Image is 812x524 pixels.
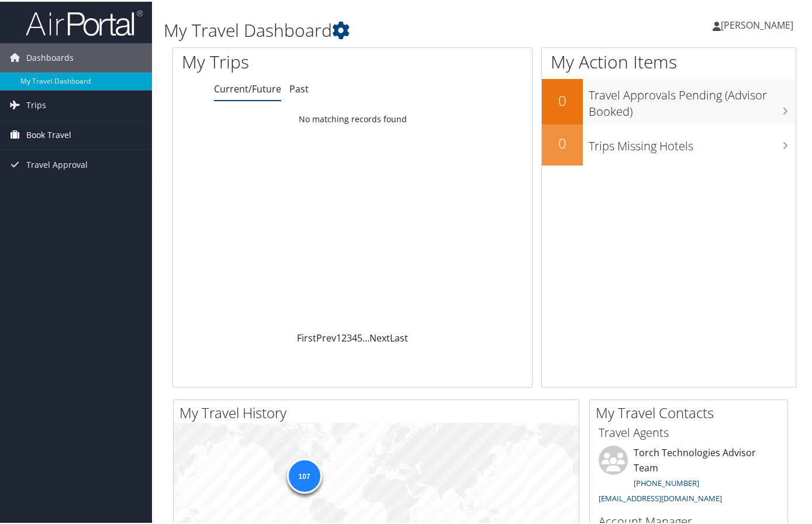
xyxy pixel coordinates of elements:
img: airportal-logo.png [26,8,143,35]
h1: My Action Items [542,48,796,73]
h2: 0 [542,132,583,151]
h3: Travel Agents [599,423,779,439]
a: Last [390,330,408,343]
a: Prev [316,330,336,343]
span: Travel Approval [26,149,88,178]
span: Dashboards [26,42,74,71]
h3: Trips Missing Hotels [589,130,796,153]
a: [PERSON_NAME] [713,6,805,41]
h3: Travel Approvals Pending (Advisor Booked) [589,80,796,118]
h2: 0 [542,89,583,109]
a: [PHONE_NUMBER] [634,476,699,487]
span: [PERSON_NAME] [721,17,793,30]
h2: My Travel History [179,401,579,421]
li: Torch Technologies Advisor Team [593,444,785,506]
h2: My Travel Contacts [596,401,787,421]
a: 0Trips Missing Hotels [542,123,796,164]
span: … [362,330,369,343]
td: No matching records found [173,107,532,128]
a: 1 [336,330,341,343]
h1: My Trips [182,48,374,73]
a: 0Travel Approvals Pending (Advisor Booked) [542,77,796,122]
span: Trips [26,89,46,118]
a: Next [369,330,390,343]
h1: My Travel Dashboard [164,16,591,41]
a: 3 [347,330,352,343]
div: 107 [286,457,322,492]
a: 2 [341,330,347,343]
span: Book Travel [26,119,71,148]
a: Past [289,81,309,94]
a: 5 [357,330,362,343]
a: 4 [352,330,357,343]
a: Current/Future [214,81,281,94]
a: [EMAIL_ADDRESS][DOMAIN_NAME] [599,491,722,502]
a: First [297,330,316,343]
